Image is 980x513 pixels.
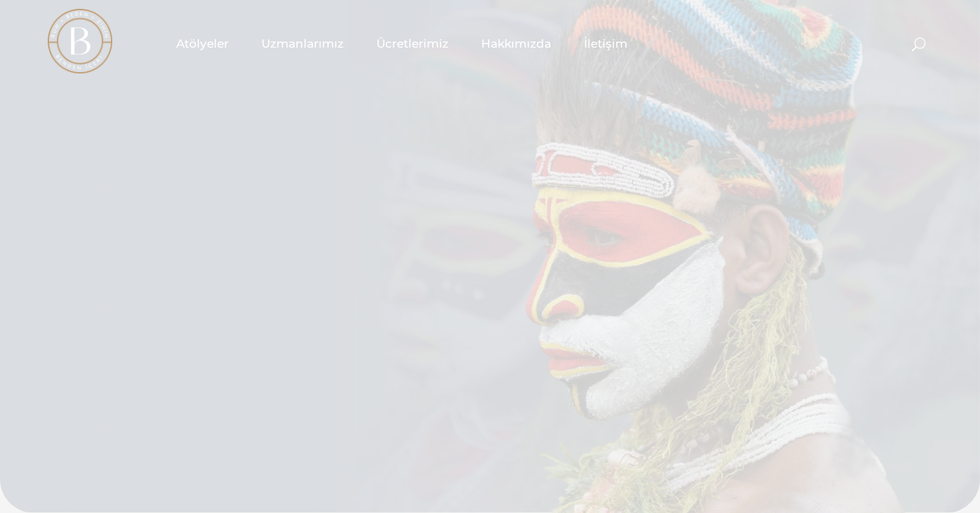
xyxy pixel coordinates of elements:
[160,10,245,78] a: Atölyeler
[48,9,112,73] img: light logo
[568,10,644,78] a: İletişim
[465,10,568,78] a: Hakkımızda
[376,36,448,52] span: Ücretlerimiz
[360,10,465,78] a: Ücretlerimiz
[584,36,627,52] span: İletişim
[245,10,360,78] a: Uzmanlarımız
[261,36,344,52] span: Uzmanlarımız
[481,36,551,52] span: Hakkımızda
[176,36,229,52] span: Atölyeler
